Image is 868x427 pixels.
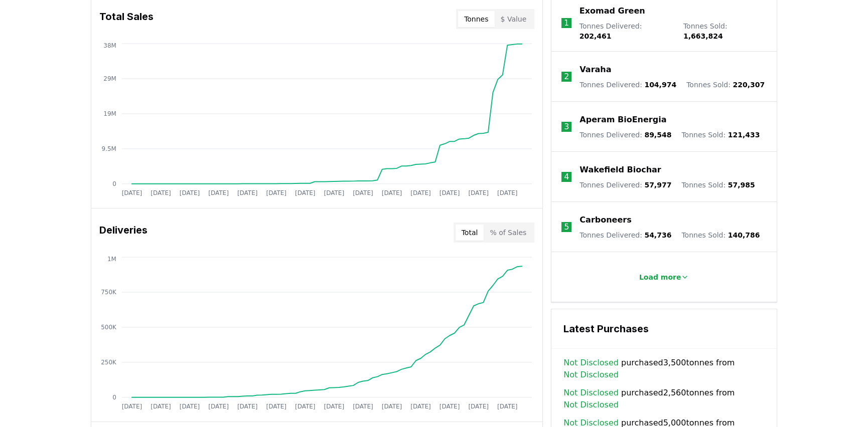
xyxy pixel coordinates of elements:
p: Tonnes Sold : [681,230,760,240]
a: Not Disclosed [563,369,619,381]
span: 121,433 [728,131,760,139]
tspan: [DATE] [208,403,229,410]
tspan: [DATE] [266,189,287,196]
a: Varaha [580,64,611,76]
button: $ Value [495,11,533,27]
tspan: 9.5M [102,145,116,152]
tspan: [DATE] [122,189,142,196]
a: Not Disclosed [563,399,619,411]
span: 202,461 [580,32,612,40]
tspan: [DATE] [353,189,373,196]
tspan: [DATE] [353,403,373,410]
p: Tonnes Sold : [681,180,755,190]
span: 104,974 [644,81,676,89]
tspan: [DATE] [324,403,345,410]
p: Tonnes Delivered : [580,21,673,41]
tspan: [DATE] [237,403,258,410]
p: 1 [564,17,569,29]
a: Not Disclosed [563,387,619,399]
tspan: [DATE] [266,403,287,410]
tspan: [DATE] [324,189,345,196]
tspan: [DATE] [295,189,316,196]
span: 1,663,824 [683,32,723,40]
p: Tonnes Delivered : [580,230,671,240]
button: Total [456,225,484,241]
tspan: [DATE] [208,189,229,196]
span: 57,977 [644,181,671,189]
tspan: 0 [112,394,116,401]
tspan: [DATE] [469,403,489,410]
p: Tonnes Delivered : [580,80,676,90]
tspan: 19M [103,110,116,117]
p: 2 [564,71,569,83]
tspan: [DATE] [237,189,258,196]
button: % of Sales [484,225,532,241]
h3: Latest Purchases [563,321,765,336]
a: Exomad Green [580,5,645,17]
tspan: [DATE] [122,403,142,410]
p: Tonnes Delivered : [580,180,671,190]
tspan: [DATE] [151,189,171,196]
tspan: 29M [103,75,116,82]
tspan: [DATE] [497,189,518,196]
tspan: [DATE] [440,189,460,196]
a: Aperam BioEnergia [580,114,666,126]
p: 3 [564,121,569,133]
p: Tonnes Sold : [681,130,760,140]
span: 57,985 [728,181,755,189]
h3: Total Sales [99,9,154,29]
h3: Deliveries [99,223,148,243]
button: Load more [631,267,697,287]
p: 5 [564,221,569,233]
tspan: [DATE] [295,403,316,410]
tspan: 38M [103,42,116,49]
tspan: 0 [112,180,116,187]
tspan: [DATE] [382,189,402,196]
p: Tonnes Sold : [686,80,765,90]
p: Tonnes Sold : [683,21,767,41]
tspan: [DATE] [151,403,171,410]
tspan: 500K [101,324,117,331]
p: Load more [639,272,681,282]
tspan: [DATE] [411,189,431,196]
span: 54,736 [644,231,671,239]
a: Carboneers [580,214,631,226]
tspan: [DATE] [411,403,431,410]
p: Tonnes Delivered : [580,130,671,140]
span: 140,786 [728,231,760,239]
tspan: [DATE] [440,403,460,410]
span: purchased 2,560 tonnes from [563,387,765,411]
p: 4 [564,171,569,183]
tspan: [DATE] [382,403,402,410]
span: purchased 3,500 tonnes from [563,357,765,381]
button: Tonnes [458,11,494,27]
span: 220,307 [733,81,765,89]
tspan: [DATE] [180,403,200,410]
tspan: 1M [107,256,116,263]
span: 89,548 [644,131,671,139]
tspan: [DATE] [497,403,518,410]
a: Wakefield Biochar [580,164,661,176]
tspan: [DATE] [180,189,200,196]
tspan: [DATE] [469,189,489,196]
a: Not Disclosed [563,357,619,369]
tspan: 250K [101,359,117,366]
tspan: 750K [101,289,117,296]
